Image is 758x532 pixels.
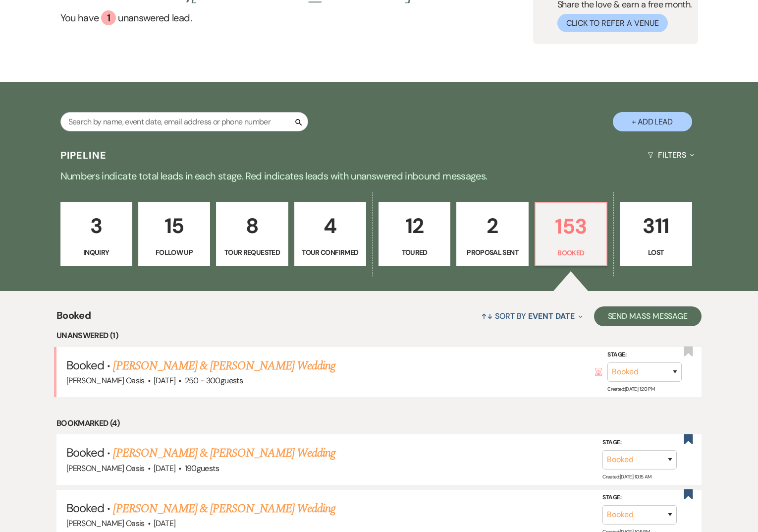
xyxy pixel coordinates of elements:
button: Filters [644,142,698,168]
p: 3 [67,209,126,242]
a: 12Toured [379,202,450,266]
a: 153Booked [535,202,607,266]
li: Unanswered (1) [56,329,702,342]
a: 2Proposal Sent [456,202,528,266]
p: Tour Requested [222,247,281,258]
span: [PERSON_NAME] Oasis [66,463,145,473]
a: [PERSON_NAME] & [PERSON_NAME] Wedding [113,500,335,518]
p: Toured [385,247,444,258]
p: 15 [145,209,204,242]
p: 12 [385,209,444,242]
span: [PERSON_NAME] Oasis [66,518,145,529]
p: 4 [301,209,360,242]
a: 311Lost [620,202,692,266]
span: Created: [DATE] 10:15 AM [602,473,651,480]
p: Lost [626,247,685,258]
span: Booked [66,357,104,373]
p: 153 [541,210,600,243]
p: Numbers indicate total leads in each stage. Red indicates leads with unanswered inbound messages. [22,168,736,184]
span: [DATE] [154,375,175,386]
p: Proposal Sent [463,247,522,258]
span: [DATE] [154,463,175,473]
span: Booked [66,445,104,460]
li: Bookmarked (4) [56,417,702,430]
p: 8 [222,209,281,242]
span: ↑↓ [481,311,493,321]
span: [PERSON_NAME] Oasis [66,375,145,386]
span: Event Date [528,311,574,321]
span: 190 guests [185,463,219,473]
span: [DATE] [154,518,175,529]
a: 8Tour Requested [216,202,288,266]
span: Created: [DATE] 1:20 PM [607,386,654,392]
label: Stage: [602,492,677,503]
a: [PERSON_NAME] & [PERSON_NAME] Wedding [113,357,335,375]
button: Click to Refer a Venue [557,14,668,32]
a: 3Inquiry [60,202,132,266]
p: 311 [626,209,685,242]
p: Inquiry [67,247,126,258]
button: Sort By Event Date [477,303,586,329]
span: Booked [56,308,91,329]
p: Booked [541,247,600,258]
input: Search by name, event date, email address or phone number [60,112,308,131]
div: 1 [101,10,116,25]
h3: Pipeline [60,148,107,162]
a: 4Tour Confirmed [294,202,366,266]
p: Tour Confirmed [301,247,360,258]
a: 15Follow Up [138,202,210,266]
a: [PERSON_NAME] & [PERSON_NAME] Wedding [113,444,335,462]
button: Send Mass Message [594,306,702,326]
span: 250 - 300 guests [185,375,243,386]
p: Follow Up [145,247,204,258]
p: 2 [463,209,522,242]
span: Booked [66,500,104,516]
label: Stage: [607,350,682,360]
a: You have 1 unanswered lead. [60,10,421,25]
button: + Add Lead [613,112,692,131]
label: Stage: [602,437,677,448]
